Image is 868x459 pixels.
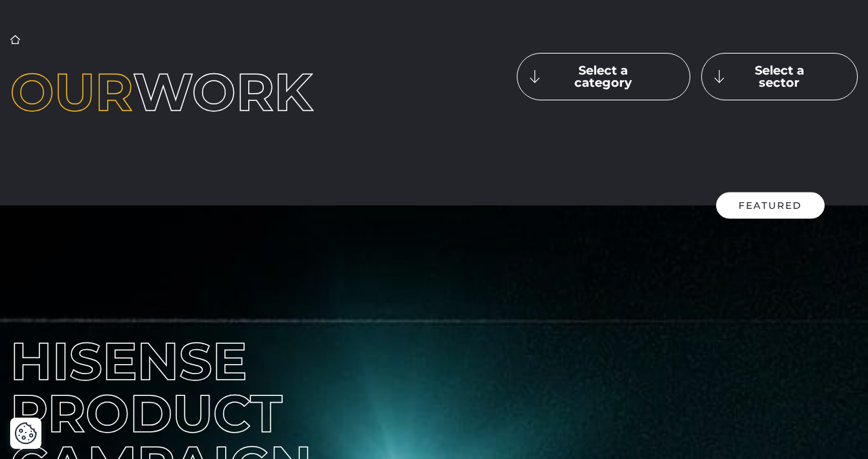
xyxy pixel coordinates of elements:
[10,60,133,123] span: Our
[517,53,690,100] button: Select a category
[10,35,20,45] a: Home
[14,422,37,445] img: Revisit consent button
[10,66,351,119] h1: work
[14,422,37,445] button: Cookie Settings
[701,53,858,100] button: Select a sector
[716,192,825,218] div: Featured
